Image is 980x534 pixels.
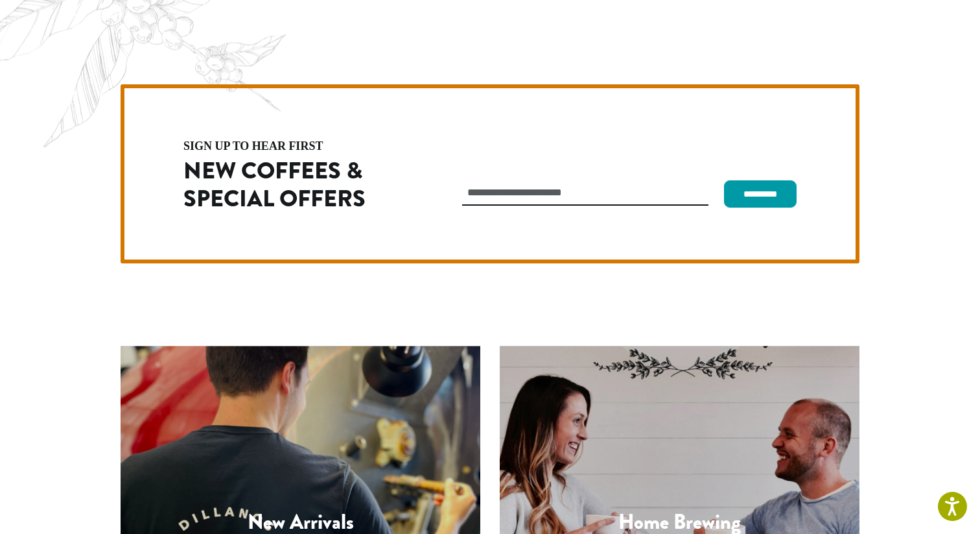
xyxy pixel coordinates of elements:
[183,140,406,152] h4: sign up to hear first
[183,157,406,213] h2: New Coffees & Special Offers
